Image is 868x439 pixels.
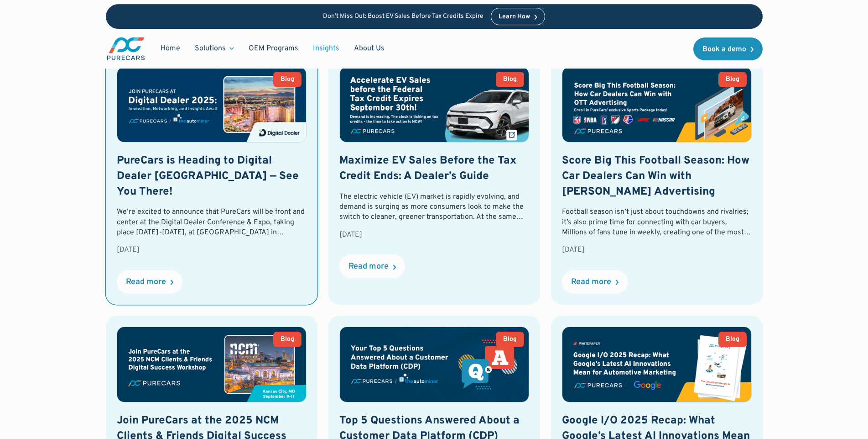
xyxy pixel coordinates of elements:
div: [DATE] [339,230,529,240]
a: main [106,36,146,61]
div: Read more [126,278,166,286]
h2: Maximize EV Sales Before the Tax Credit Ends: A Dealer’s Guide [339,153,529,184]
div: Blog [281,336,294,343]
a: OEM Programs [241,40,306,57]
div: Solutions [195,43,226,53]
div: [DATE] [562,245,752,255]
a: BlogMaximize EV Sales Before the Tax Credit Ends: A Dealer’s GuideThe electric vehicle (EV) marke... [328,56,540,305]
a: BlogPureCars is Heading to Digital Dealer [GEOGRAPHIC_DATA] — See You There!We’re excited to anno... [106,56,317,305]
div: Learn How [499,14,530,20]
div: Blog [726,76,739,83]
div: Football season isn’t just about touchdowns and rivalries; it’s also prime time for connecting wi... [562,207,752,238]
div: Blog [281,76,294,83]
a: Learn How [491,8,545,25]
div: The electric vehicle (EV) market is rapidly evolving, and demand is surging as more consumers loo... [339,192,529,222]
h2: Score Big This Football Season: How Car Dealers Can Win with [PERSON_NAME] Advertising [562,153,752,200]
div: Blog [726,336,739,343]
a: Home [153,40,187,57]
div: Book a demo [702,46,746,53]
div: Read more [571,278,611,286]
a: About Us [347,40,392,57]
div: Solutions [187,40,241,57]
div: Read more [348,263,389,271]
div: Blog [503,336,517,343]
a: Book a demo [693,37,763,60]
div: [DATE] [117,245,307,255]
a: BlogScore Big This Football Season: How Car Dealers Can Win with [PERSON_NAME] AdvertisingFootbal... [551,56,763,305]
p: Don’t Miss Out: Boost EV Sales Before Tax Credits Expire [323,13,483,21]
div: We’re excited to announce that PureCars will be front and center at the Digital Dealer Conference... [117,207,307,238]
div: Blog [503,76,517,83]
img: purecars logo [106,36,146,61]
a: Insights [306,40,347,57]
h2: PureCars is Heading to Digital Dealer [GEOGRAPHIC_DATA] — See You There! [117,153,307,200]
